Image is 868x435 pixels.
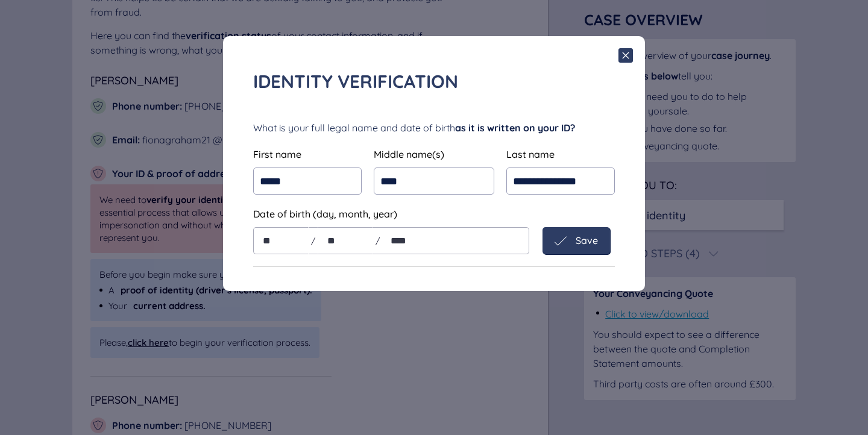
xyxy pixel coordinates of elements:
[253,148,301,160] span: First name
[374,148,444,160] span: Middle name(s)
[253,208,397,220] span: Date of birth (day, month, year)
[373,227,382,254] div: /
[253,70,458,93] span: Identity verification
[455,122,575,134] span: as it is written on your ID?
[309,227,318,254] div: /
[253,120,615,135] div: What is your full legal name and date of birth
[576,235,598,246] span: Save
[506,148,555,160] span: Last name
